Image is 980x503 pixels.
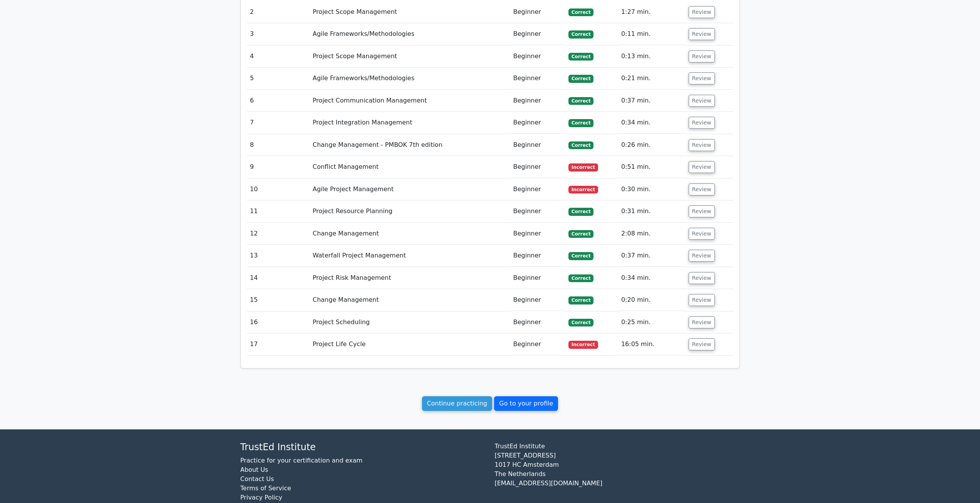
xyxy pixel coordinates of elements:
[510,245,565,267] td: Beginner
[247,200,310,222] td: 11
[247,45,310,67] td: 4
[618,156,686,178] td: 0:51 min.
[568,163,598,171] span: Incorrect
[568,341,598,348] span: Incorrect
[510,45,565,67] td: Beginner
[618,311,686,333] td: 0:25 min.
[247,112,310,134] td: 7
[247,333,310,355] td: 17
[247,156,310,178] td: 9
[240,442,486,453] h4: TrustEd Institute
[494,396,558,411] a: Go to your profile
[309,200,510,222] td: Project Resource Planning
[422,396,493,411] a: Continue practicing
[510,23,565,45] td: Beginner
[618,245,686,267] td: 0:37 min.
[510,311,565,333] td: Beginner
[689,139,715,151] button: Review
[568,296,593,304] span: Correct
[568,274,593,282] span: Correct
[510,267,565,289] td: Beginner
[510,223,565,245] td: Beginner
[510,333,565,355] td: Beginner
[618,23,686,45] td: 0:11 min.
[309,223,510,245] td: Change Management
[510,178,565,200] td: Beginner
[689,28,715,40] button: Review
[247,311,310,333] td: 16
[689,95,715,107] button: Review
[568,53,593,61] span: Correct
[247,23,310,45] td: 3
[309,289,510,311] td: Change Management
[568,319,593,326] span: Correct
[510,200,565,222] td: Beginner
[240,494,282,501] a: Privacy Policy
[247,289,310,311] td: 15
[568,186,598,193] span: Incorrect
[568,119,593,127] span: Correct
[689,50,715,62] button: Review
[240,466,268,473] a: About Us
[247,178,310,200] td: 10
[240,457,363,464] a: Practice for your certification and exam
[568,141,593,149] span: Correct
[618,112,686,134] td: 0:34 min.
[689,6,715,18] button: Review
[240,484,291,492] a: Terms of Service
[309,1,510,23] td: Project Scope Management
[510,112,565,134] td: Beginner
[309,156,510,178] td: Conflict Management
[568,97,593,105] span: Correct
[510,156,565,178] td: Beginner
[568,8,593,16] span: Correct
[247,267,310,289] td: 14
[689,272,715,284] button: Review
[309,267,510,289] td: Project Risk Management
[618,67,686,89] td: 0:21 min.
[568,30,593,38] span: Correct
[689,294,715,306] button: Review
[689,161,715,173] button: Review
[618,45,686,67] td: 0:13 min.
[689,316,715,328] button: Review
[568,230,593,238] span: Correct
[309,178,510,200] td: Agile Project Management
[240,475,274,483] a: Contact Us
[689,183,715,195] button: Review
[618,267,686,289] td: 0:34 min.
[510,134,565,156] td: Beginner
[618,90,686,112] td: 0:37 min.
[309,245,510,267] td: Waterfall Project Management
[689,338,715,350] button: Review
[309,67,510,89] td: Agile Frameworks/Methodologies
[309,90,510,112] td: Project Communication Management
[689,250,715,262] button: Review
[618,134,686,156] td: 0:26 min.
[618,223,686,245] td: 2:08 min.
[510,289,565,311] td: Beginner
[689,117,715,129] button: Review
[618,178,686,200] td: 0:30 min.
[247,245,310,267] td: 13
[247,90,310,112] td: 6
[247,67,310,89] td: 5
[247,1,310,23] td: 2
[689,72,715,84] button: Review
[618,289,686,311] td: 0:20 min.
[247,134,310,156] td: 8
[510,67,565,89] td: Beginner
[247,223,310,245] td: 12
[618,1,686,23] td: 1:27 min.
[309,23,510,45] td: Agile Frameworks/Methodologies
[568,252,593,260] span: Correct
[568,75,593,82] span: Correct
[618,333,686,355] td: 16:05 min.
[568,208,593,215] span: Correct
[510,90,565,112] td: Beginner
[309,112,510,134] td: Project Integration Management
[309,134,510,156] td: Change Management - PMBOK 7th edition
[689,205,715,217] button: Review
[618,200,686,222] td: 0:31 min.
[689,228,715,240] button: Review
